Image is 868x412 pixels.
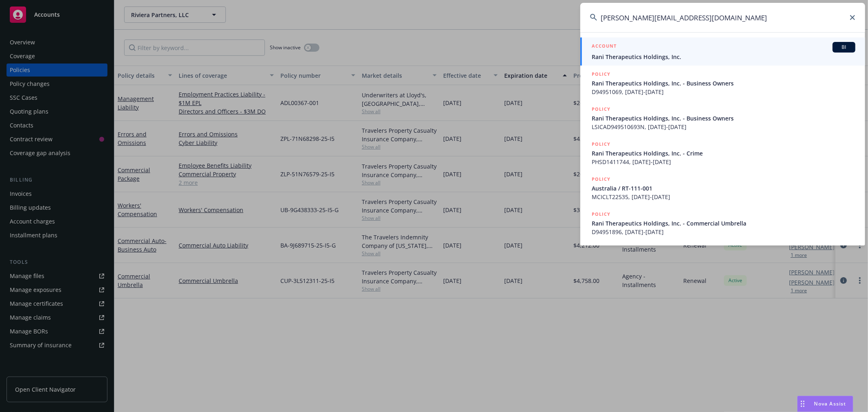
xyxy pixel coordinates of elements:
span: LSICAD949510693N, [DATE]-[DATE] [592,123,855,131]
span: D94951896, [DATE]-[DATE] [592,228,855,236]
span: BI [836,44,852,51]
h5: POLICY [592,175,610,183]
span: PHSD1411744, [DATE]-[DATE] [592,158,855,166]
input: Search... [580,3,865,32]
h5: POLICY [592,140,610,148]
button: Nova Assist [797,396,853,412]
span: D94951069, [DATE]-[DATE] [592,88,855,96]
span: Rani Therapeutics Holdings, Inc. - Business Owners [592,79,855,88]
h5: POLICY [592,210,610,218]
span: Rani Therapeutics Holdings, Inc. - Commercial Umbrella [592,219,855,228]
a: POLICYRani Therapeutics Holdings, Inc. - CrimePHSD1411744, [DATE]-[DATE] [580,136,865,171]
span: MCICLT22535, [DATE]-[DATE] [592,193,855,201]
div: Drag to move [798,396,808,412]
span: Nova Assist [814,400,846,407]
a: POLICYRani Therapeutics Holdings, Inc. - Business OwnersLSICAD949510693N, [DATE]-[DATE] [580,101,865,136]
span: Rani Therapeutics Holdings, Inc. - Business Owners [592,114,855,123]
span: Rani Therapeutics Holdings, Inc. [592,53,855,61]
h5: ACCOUNT [592,42,617,52]
a: POLICYRani Therapeutics Holdings, Inc. - Commercial UmbrellaD94951896, [DATE]-[DATE] [580,206,865,241]
a: POLICYAustralia / RT-111-001MCICLT22535, [DATE]-[DATE] [580,171,865,206]
a: ACCOUNTBIRani Therapeutics Holdings, Inc. [580,37,865,66]
h5: POLICY [592,105,610,113]
span: Rani Therapeutics Holdings, Inc. - Crime [592,149,855,158]
span: Australia / RT-111-001 [592,184,855,193]
h5: POLICY [592,70,610,78]
a: POLICYRani Therapeutics Holdings, Inc. - Business OwnersD94951069, [DATE]-[DATE] [580,66,865,101]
